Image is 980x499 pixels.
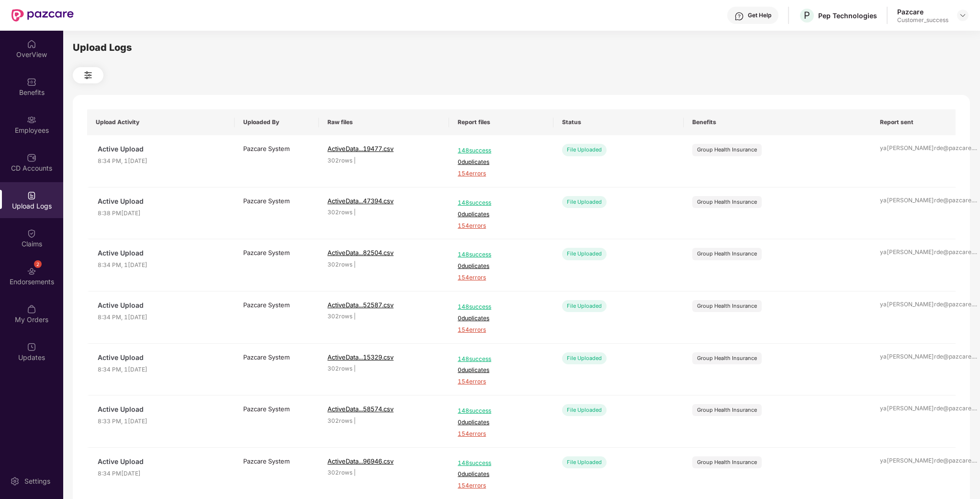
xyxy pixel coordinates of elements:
div: 2 [34,260,42,268]
span: Active Upload [98,300,226,311]
span: | [354,157,356,164]
span: 154 errors [458,221,545,231]
span: | [354,469,356,476]
span: 154 errors [458,273,545,282]
div: Pazcare System [243,144,310,153]
div: Upload Logs [73,40,970,55]
span: 148 success [458,198,545,208]
th: Benefits [684,109,871,135]
span: Active Upload [98,456,226,467]
span: 0 duplicates [458,366,545,375]
span: 8:34 PM[DATE] [98,469,226,478]
span: Active Upload [98,404,226,415]
div: Pazcare [897,7,948,16]
span: ... [973,144,977,151]
img: svg+xml;base64,PHN2ZyBpZD0iRHJvcGRvd24tMzJ4MzIiIHhtbG5zPSJodHRwOi8vd3d3LnczLm9yZy8yMDAwL3N2ZyIgd2... [959,12,967,19]
th: Report files [449,109,553,135]
span: ... [973,353,977,360]
span: 0 duplicates [458,470,545,479]
div: Pazcare System [243,248,310,257]
span: 8:34 PM, 1[DATE] [98,261,226,270]
span: 148 success [458,146,545,155]
span: ... [973,405,977,412]
img: svg+xml;base64,PHN2ZyBpZD0iRW5kb3JzZW1lbnRzIiB4bWxucz0iaHR0cDovL3d3dy53My5vcmcvMjAwMC9zdmciIHdpZH... [27,267,36,276]
span: 0 duplicates [458,158,545,167]
span: 8:38 PM[DATE] [98,209,226,218]
span: ActiveData...52587.csv [327,301,394,309]
img: svg+xml;base64,PHN2ZyBpZD0iVXBkYXRlZCIgeG1sbnM9Imh0dHA6Ly93d3cudzMub3JnLzIwMDAvc3ZnIiB3aWR0aD0iMj... [27,342,36,352]
span: P [804,10,810,21]
span: 148 success [458,302,545,312]
span: Active Upload [98,248,226,258]
div: File Uploaded [562,196,607,208]
span: 0 duplicates [458,262,545,271]
span: ActiveData...15329.csv [327,353,394,361]
th: Raw files [319,109,449,135]
span: 8:34 PM, 1[DATE] [98,313,226,322]
span: 302 rows [327,209,352,216]
div: Pazcare System [243,352,310,362]
div: Pazcare System [243,456,310,466]
div: ya[PERSON_NAME]rde@pazcare. [880,456,947,465]
span: 8:33 PM, 1[DATE] [98,417,226,426]
span: 8:34 PM, 1[DATE] [98,157,226,166]
span: 154 errors [458,377,545,386]
img: svg+xml;base64,PHN2ZyBpZD0iSG9tZSIgeG1sbnM9Imh0dHA6Ly93d3cudzMub3JnLzIwMDAvc3ZnIiB3aWR0aD0iMjAiIG... [27,39,36,49]
div: Customer_success [897,16,948,24]
div: Group Health Insurance [697,458,757,466]
div: ya[PERSON_NAME]rde@pazcare. [880,404,947,413]
span: | [354,313,356,320]
span: ActiveData...82504.csv [327,249,394,256]
div: Get Help [748,12,771,19]
div: Pazcare System [243,196,310,206]
span: 302 rows [327,365,352,372]
div: File Uploaded [562,404,607,416]
img: New Pazcare Logo [11,9,74,22]
span: Active Upload [98,196,226,207]
div: Group Health Insurance [697,250,757,258]
img: svg+xml;base64,PHN2ZyB4bWxucz0iaHR0cDovL3d3dy53My5vcmcvMjAwMC9zdmciIHdpZHRoPSIyNCIgaGVpZ2h0PSIyNC... [82,70,94,81]
span: 148 success [458,406,545,416]
span: 8:34 PM, 1[DATE] [98,365,226,374]
span: 154 errors [458,429,545,439]
span: 148 success [458,250,545,259]
span: 0 duplicates [458,314,545,323]
span: 0 duplicates [458,210,545,219]
span: ActiveData...58574.csv [327,405,394,413]
span: 148 success [458,355,545,364]
img: svg+xml;base64,PHN2ZyBpZD0iQmVuZWZpdHMiIHhtbG5zPSJodHRwOi8vd3d3LnczLm9yZy8yMDAwL3N2ZyIgd2lkdGg9Ij... [27,77,36,87]
div: File Uploaded [562,352,607,364]
span: ... [973,197,977,204]
img: svg+xml;base64,PHN2ZyBpZD0iSGVscC0zMngzMiIgeG1sbnM9Imh0dHA6Ly93d3cudzMub3JnLzIwMDAvc3ZnIiB3aWR0aD... [734,12,744,21]
img: svg+xml;base64,PHN2ZyBpZD0iRW1wbG95ZWVzIiB4bWxucz0iaHR0cDovL3d3dy53My5vcmcvMjAwMC9zdmciIHdpZHRoPS... [27,115,36,125]
span: 154 errors [458,325,545,335]
img: svg+xml;base64,PHN2ZyBpZD0iU2V0dGluZy0yMHgyMCIgeG1sbnM9Imh0dHA6Ly93d3cudzMub3JnLzIwMDAvc3ZnIiB3aW... [10,476,20,486]
span: ActiveData...96946.csv [327,457,394,465]
div: ya[PERSON_NAME]rde@pazcare. [880,196,947,205]
span: 154 errors [458,481,545,490]
div: Group Health Insurance [697,198,757,206]
th: Report sent [871,109,956,135]
div: ya[PERSON_NAME]rde@pazcare. [880,300,947,309]
div: Settings [22,476,53,486]
span: | [354,209,356,216]
div: Pazcare System [243,300,310,310]
th: Status [553,109,684,135]
div: File Uploaded [562,300,607,312]
div: ya[PERSON_NAME]rde@pazcare. [880,248,947,257]
span: Active Upload [98,144,226,154]
span: ActiveData...19477.csv [327,145,394,152]
span: ... [973,248,977,255]
span: ActiveData...47394.csv [327,197,394,205]
span: ... [973,457,977,464]
span: | [354,417,356,424]
span: 302 rows [327,417,352,424]
div: File Uploaded [562,144,607,156]
span: 302 rows [327,313,352,320]
img: svg+xml;base64,PHN2ZyBpZD0iVXBsb2FkX0xvZ3MiIGRhdGEtbmFtZT0iVXBsb2FkIExvZ3MiIHhtbG5zPSJodHRwOi8vd3... [27,191,36,200]
div: Group Health Insurance [697,302,757,310]
th: Upload Activity [87,109,235,135]
span: | [354,261,356,268]
span: 302 rows [327,261,352,268]
div: Pep Technologies [818,11,877,20]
